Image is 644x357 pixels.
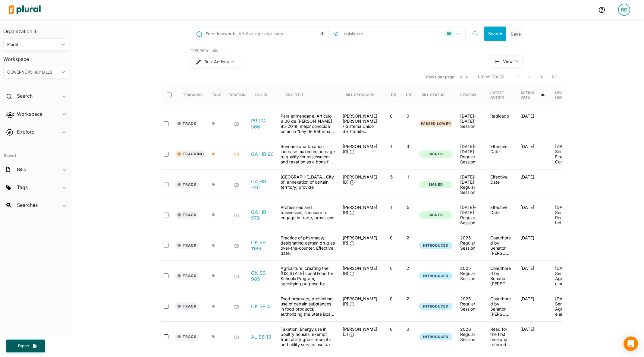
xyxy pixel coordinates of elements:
[426,74,456,80] span: Rows per page:
[442,28,464,39] button: 55
[406,93,411,97] div: (R)
[485,205,516,225] div: Effective Date
[175,272,199,280] button: Track
[419,242,452,249] button: Introduced
[191,56,240,68] button: Bulk Actions
[618,4,630,16] div: BD
[516,205,550,225] div: [DATE]
[175,181,199,188] button: Track
[419,303,452,310] button: Introduced
[485,327,516,347] div: Read for the first time and referred to the Senate Committee on Finance and Taxation Education
[555,144,576,164] p: [DATE] - Senate Finance Committee
[212,93,221,97] div: Tags
[167,93,171,97] input: select-all-rows
[385,296,397,301] p: 0
[555,90,575,100] div: Upcoming Hearing
[460,87,481,103] div: Session
[278,266,338,286] div: Agriculture; creating the [US_STATE] Local Food for Schools Program; specifying purpose for progr...
[485,296,516,317] div: Coauthored by Senator [PERSON_NAME]
[278,296,338,317] div: Food products; prohibiting use of certain substances in food products; authorizing the State Boar...
[460,174,481,195] div: [DATE]-[DATE] Regular Session
[191,48,468,54] div: 178935 Results
[460,144,481,164] div: [DATE]-[DATE] Regular Session
[402,327,414,332] p: 0
[164,243,168,248] input: select-row-state-ok-2025-sb1186
[234,305,239,310] div: Add Position Statement
[251,270,274,282] a: OK SB 985
[516,144,550,164] div: [DATE]
[555,87,581,103] div: Upcoming Hearing
[278,174,338,195] div: [GEOGRAPHIC_DATA], City of; annexation of certain territory; provide
[343,296,377,306] span: [PERSON_NAME] (R)
[251,178,274,191] a: GA HB 739
[251,239,274,251] a: OK SB 1186
[385,205,397,210] p: 1
[212,152,215,156] div: Add tags
[346,93,374,97] div: Bill Sponsors
[234,122,239,127] div: Add Position Statement
[251,151,274,157] a: GA HB 90
[164,213,168,217] input: select-row-state-ga-2025_26-hb579
[285,87,309,103] div: Bill Title
[385,235,397,240] p: 0
[343,113,377,139] span: [PERSON_NAME] [PERSON_NAME] - Sistema Único de Trámite Legislativo
[164,273,168,278] input: select-row-state-ok-2025-sb985
[33,29,38,34] div: Tooltip anchor
[402,235,414,240] p: 2
[460,296,481,311] div: 2025 Regular Session
[536,71,548,83] button: Next Page
[490,90,511,100] div: Latest Action
[17,128,34,135] h2: Explore
[175,242,199,249] button: Track
[234,213,239,218] div: Add Position Statement
[460,205,481,225] div: [DATE]-[DATE] Regular Session
[460,235,481,251] div: 2025 Regular Session
[255,93,267,97] div: Bill ID
[212,183,215,186] div: Add tags
[0,145,72,160] h4: Saved
[164,152,168,156] input: select-row-state-ga-2025_26-hb90
[343,266,377,276] span: [PERSON_NAME] (R)
[485,144,516,164] div: Effective Date
[17,111,42,117] h2: Workspace
[251,209,274,221] a: GA HB 579
[278,113,338,134] div: Para enmendar el Artículo 9.06 de [PERSON_NAME] 85-2018, mejor conocida como la “Ley de Reforma E...
[402,113,414,118] p: 0
[183,87,202,103] div: Tracking
[385,266,397,271] p: 0
[516,266,550,286] div: [DATE]
[511,71,523,83] button: First Page
[175,150,206,158] button: Tracking
[516,235,550,256] div: [DATE]
[164,334,168,339] input: select-row-state-al-2026rs-sb13
[485,113,516,134] div: Radicado
[485,174,516,195] div: Effective Date
[385,327,397,332] p: 0
[343,205,377,215] span: [PERSON_NAME] (R)
[341,28,405,39] input: Legislature
[285,93,304,97] div: Bill Title
[234,274,239,279] div: Add Position Statement
[555,266,576,286] p: [DATE] - Senate Agriculture and Wildlife
[445,30,454,37] div: 55
[228,87,246,103] div: Position
[503,58,513,65] span: View
[7,41,59,48] div: Plural
[520,90,540,100] div: Action Date
[3,23,69,36] h3: Organization
[234,153,239,157] div: Add Position Statement
[516,113,550,134] div: [DATE]
[520,87,545,103] div: Action Date
[485,266,516,286] div: Coauthored by Senator [PERSON_NAME]
[175,302,199,310] button: Track
[14,343,33,349] span: Export
[234,335,239,340] div: Add Position Statement
[555,296,576,317] p: [DATE] - Senate Agriculture and Wildlife
[343,235,377,245] span: [PERSON_NAME] (R)
[343,327,377,337] span: [PERSON_NAME] (J)
[278,205,338,225] div: Professions and businesses; licensure to engage in trade; provisions
[278,144,338,164] div: Revenue and taxation; increase maximum acreage to qualify for assessment and taxation as a bona f...
[391,93,397,97] div: (D)
[402,205,414,210] p: 5
[516,174,550,195] div: [DATE]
